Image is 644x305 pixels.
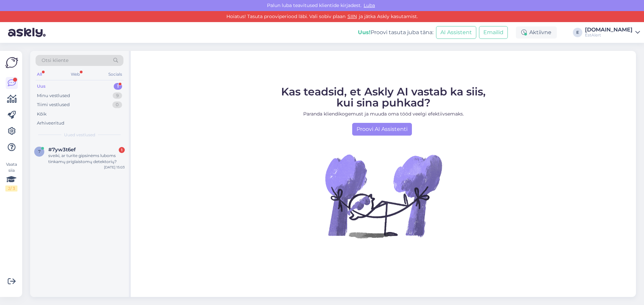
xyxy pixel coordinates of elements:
[516,26,557,39] div: Aktiivne
[37,83,46,90] div: Uus
[358,28,433,36] div: Proovi tasuta juba täna:
[107,70,123,79] div: Socials
[119,147,125,153] div: 1
[358,29,371,35] b: Uus!
[38,149,41,154] span: 7
[362,2,377,8] span: Luba
[37,92,70,99] div: Minu vestlused
[112,101,122,108] div: 0
[345,13,359,19] a: SIIN
[48,147,76,153] span: #7yw3t6ef
[114,83,122,90] div: 1
[37,120,64,127] div: Arhiveeritud
[281,110,486,118] p: Paranda kliendikogemust ja muuda oma tööd veelgi efektiivsemaks.
[352,123,412,136] a: Proovi AI Assistenti
[69,70,81,79] div: Web
[37,101,70,108] div: Tiimi vestlused
[48,153,125,165] div: sveiki, ar turite gipsinėms luboms tinkamų priglaistomų detektorių?
[585,32,633,38] div: EstAlert
[323,136,444,256] img: No Chat active
[113,92,122,99] div: 9
[64,132,95,138] span: Uued vestlused
[585,27,633,32] div: [DOMAIN_NAME]
[42,57,68,64] span: Otsi kliente
[573,28,582,37] div: E
[5,161,17,192] div: Vaata siia
[5,185,17,192] div: 2 / 3
[5,56,18,69] img: Askly Logo
[281,85,486,109] span: Kas teadsid, et Askly AI vastab ka siis, kui sina puhkad?
[585,27,640,38] a: [DOMAIN_NAME]EstAlert
[479,26,508,39] button: Emailid
[36,70,43,79] div: All
[104,165,125,170] div: [DATE] 15:03
[436,26,476,39] button: AI Assistent
[37,111,47,118] div: Kõik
